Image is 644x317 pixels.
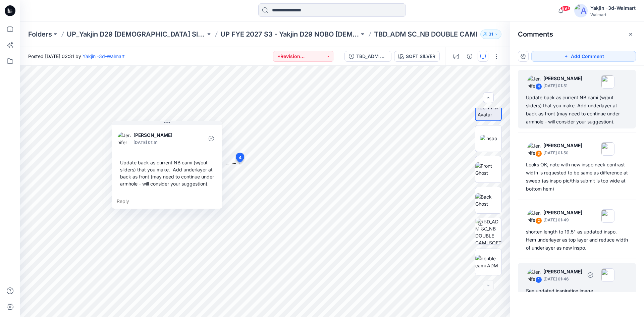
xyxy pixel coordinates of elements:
[406,53,435,60] div: SOFT SILVER
[475,193,501,207] img: Back Ghost
[535,83,542,90] div: 4
[356,53,387,60] div: TBD_ADM SC_NB DOUBLE CAMI
[543,142,582,150] p: [PERSON_NAME]
[543,217,582,223] p: [DATE] 01:49
[543,83,582,89] p: [DATE] 01:51
[464,51,475,62] button: Details
[133,131,188,139] p: [PERSON_NAME]
[527,268,541,282] img: Jennifer Yerkes
[117,156,217,190] div: Update back as current NB cami (w/out sliders) that you make. Add underlayer at back as front (ma...
[239,155,241,161] span: 4
[480,135,497,142] img: inspo
[526,228,628,252] div: shorten length to 19.5" as updated inspo. Hem underlayer as top layer and reduce width of underla...
[590,12,636,17] div: Walmart
[543,150,582,156] p: [DATE] 01:50
[527,75,541,89] img: Jennifer Yerkes
[374,30,478,39] p: TBD_ADM SC_NB DOUBLE CAMI
[83,53,125,59] a: Yakjin -3d-Walmart
[478,97,501,118] img: 2024 Y 130 TT w Avatar
[543,268,582,276] p: [PERSON_NAME]
[590,4,636,12] div: Yakjin -3d-Walmart
[344,51,391,62] button: TBD_ADM SC_NB DOUBLE CAMI
[67,30,206,39] a: UP_Yakjin D29 [DEMOGRAPHIC_DATA] Sleep
[527,142,541,156] img: Jennifer Yerkes
[475,162,501,176] img: Front Ghost
[518,30,553,38] h2: Comments
[28,30,52,39] a: Folders
[394,51,440,62] button: SOFT SILVER
[543,74,582,83] p: [PERSON_NAME]
[28,53,125,60] span: Posted [DATE] 02:31 by
[117,132,131,145] img: Jennifer Yerkes
[112,194,222,209] div: Reply
[535,276,542,283] div: 1
[574,4,588,17] img: avatar
[526,287,628,295] div: See updated inspiration image
[475,255,501,269] img: double cami ADM
[475,218,501,244] img: TBD_ADM SC_NB DOUBLE CAMI SOFT SILVER
[526,94,628,126] div: Update back as current NB cami (w/out sliders) that you make. Add underlayer at back as front (ma...
[535,217,542,224] div: 2
[133,139,188,146] p: [DATE] 01:51
[560,6,571,11] span: 99+
[480,30,501,39] button: 31
[531,51,636,62] button: Add Comment
[543,209,582,217] p: [PERSON_NAME]
[543,276,582,282] p: [DATE] 01:46
[527,209,541,223] img: Jennifer Yerkes
[220,30,359,39] a: UP FYE 2027 S3 - Yakjin D29 NOBO [DEMOGRAPHIC_DATA] Sleepwear
[489,31,493,38] p: 31
[535,150,542,157] div: 3
[526,161,628,193] div: Looks OK; note with new inspo neck contrast width is requested to be same as difference at sweep ...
